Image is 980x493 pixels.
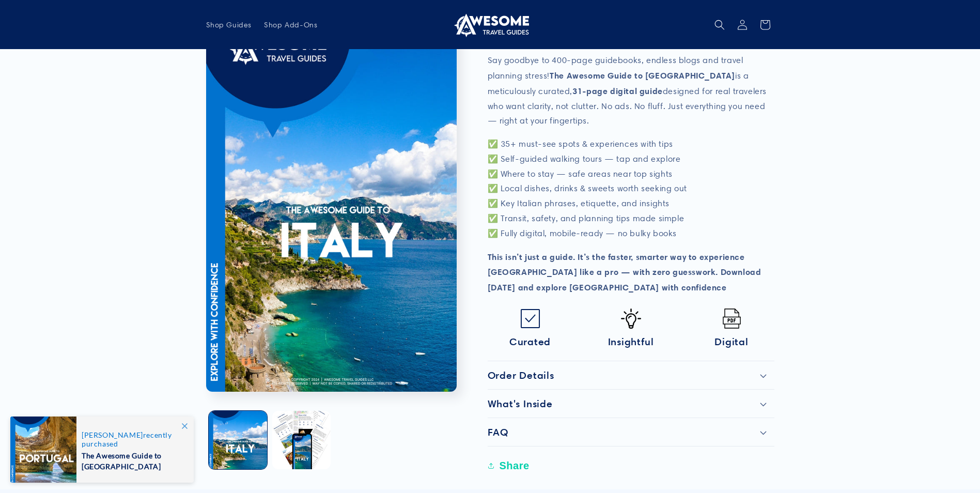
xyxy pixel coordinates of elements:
span: recently purchased [82,430,183,448]
img: Awesome Travel Guides [452,12,529,37]
a: Shop Add-Ons [258,14,323,36]
h2: What's Inside [488,397,553,410]
img: Pdf.png [722,309,742,329]
span: [PERSON_NAME] [82,430,143,439]
h2: Order Details [488,369,554,381]
summary: What's Inside [488,390,774,418]
a: Shop Guides [200,14,258,36]
button: Share [488,454,533,477]
span: The Awesome Guide to [GEOGRAPHIC_DATA] [82,448,183,472]
button: Load image 1 in gallery view [209,411,267,469]
p: ✅ 35+ must-see spots & experiences with tips ✅ Self-guided walking tours — tap and explore ✅ Wher... [488,137,774,241]
img: Idea-icon.png [621,309,641,329]
span: Insightful [608,335,654,348]
span: Shop Guides [206,20,252,29]
strong: This isn’t just a guide. It’s the faster, smarter way to experience [GEOGRAPHIC_DATA] like a pro ... [488,252,761,293]
media-gallery: Gallery Viewer [206,16,462,472]
summary: Search [708,13,731,36]
span: Curated [509,335,551,348]
span: Shop Add-Ons [264,20,317,29]
h2: FAQ [488,426,508,438]
summary: Order Details [488,361,774,389]
span: Digital [714,335,748,348]
p: Say goodbye to 400-page guidebooks, endless blogs and travel planning stress! is a meticulously c... [488,53,774,129]
button: Load image 2 in gallery view [272,411,331,469]
a: Awesome Travel Guides [447,8,533,41]
strong: 31-page digital guide [572,86,663,96]
strong: The Awesome Guide to [GEOGRAPHIC_DATA] [550,70,735,81]
summary: FAQ [488,418,774,446]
